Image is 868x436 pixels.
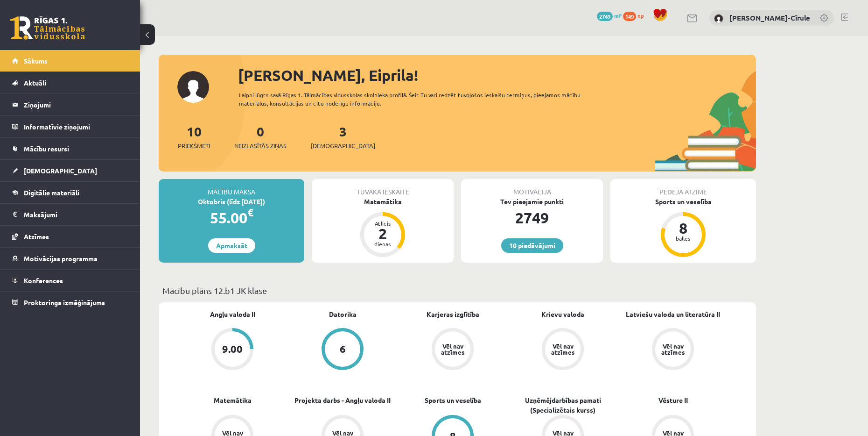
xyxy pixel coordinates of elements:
[614,12,622,19] span: mP
[626,309,720,319] a: Latviešu valoda un literatūra II
[425,395,481,405] a: Sports un veselība
[340,344,346,354] div: 6
[234,123,287,150] a: 0Neizlasītās ziņas
[669,236,697,241] div: balles
[427,309,479,319] a: Karjeras izglītība
[508,395,618,415] a: Uzņēmējdarbības pamati (Specializētais kurss)
[12,160,128,181] a: [DEMOGRAPHIC_DATA]
[12,138,128,159] a: Mācību resursi
[239,91,597,107] div: Laipni lūgts savā Rīgas 1. Tālmācības vidusskolas skolnieka profilā. Šeit Tu vari redzēt tuvojošo...
[508,328,618,372] a: Vēl nav atzīmes
[440,343,466,355] div: Vēl nav atzīmes
[12,292,128,313] a: Proktoringa izmēģinājums
[247,206,253,219] span: €
[159,179,304,197] div: Mācību maksa
[162,284,752,297] p: Mācību plāns 12.b1 JK klase
[177,328,287,372] a: 9.00
[550,343,576,355] div: Vēl nav atzīmes
[658,395,688,405] a: Vēsture II
[12,204,128,225] a: Maksājumi
[312,179,454,197] div: Tuvākā ieskaite
[178,123,210,150] a: 10Priekšmeti
[24,57,48,65] span: Sākums
[222,344,243,354] div: 9.00
[610,197,756,258] a: Sports un veselība 8 balles
[623,12,636,21] span: 149
[369,221,397,226] div: Atlicis
[12,116,128,137] a: Informatīvie ziņojumi
[234,141,287,150] span: Neizlasītās ziņas
[12,182,128,203] a: Digitālie materiāli
[24,232,49,241] span: Atzīmes
[312,197,454,207] div: Matemātika
[294,395,391,405] a: Projekta darbs - Angļu valoda II
[660,343,686,355] div: Vēl nav atzīmes
[610,197,756,207] div: Sports un veselība
[12,72,128,93] a: Aktuāli
[24,254,98,263] span: Motivācijas programma
[214,395,252,405] a: Matemātika
[669,221,697,236] div: 8
[24,188,79,197] span: Digitālie materiāli
[311,141,375,150] span: [DEMOGRAPHIC_DATA]
[178,141,210,150] span: Priekšmeti
[159,207,304,229] div: 55.00
[369,241,397,247] div: dienas
[461,179,603,197] div: Motivācija
[398,328,508,372] a: Vēl nav atzīmes
[238,64,756,86] div: [PERSON_NAME], Eiprila!
[610,179,756,197] div: Pēdējā atzīme
[597,12,622,19] a: 2749 mP
[24,144,69,153] span: Mācību resursi
[12,50,128,71] a: Sākums
[714,14,723,23] img: Eiprila Geršebeka-Cīrule
[24,116,128,137] legend: Informatīvie ziņojumi
[312,197,454,258] a: Matemātika Atlicis 2 dienas
[729,13,810,22] a: [PERSON_NAME]-Cīrule
[12,226,128,247] a: Atzīmes
[637,12,644,19] span: xp
[208,238,255,253] a: Apmaksāt
[461,197,603,207] div: Tev pieejamie punkti
[329,309,357,319] a: Datorika
[12,248,128,269] a: Motivācijas programma
[597,12,613,21] span: 2749
[10,16,85,40] a: Rīgas 1. Tālmācības vidusskola
[369,226,397,241] div: 2
[12,94,128,115] a: Ziņojumi
[541,309,584,319] a: Krievu valoda
[24,298,105,307] span: Proktoringa izmēģinājums
[618,328,728,372] a: Vēl nav atzīmes
[159,197,304,207] div: Oktobris (līdz [DATE])
[24,204,128,225] legend: Maksājumi
[311,123,375,150] a: 3[DEMOGRAPHIC_DATA]
[24,276,63,285] span: Konferences
[623,12,648,19] a: 149 xp
[24,94,128,115] legend: Ziņojumi
[461,207,603,229] div: 2749
[287,328,398,372] a: 6
[24,166,97,175] span: [DEMOGRAPHIC_DATA]
[501,238,563,253] a: 10 piedāvājumi
[24,79,46,87] span: Aktuāli
[12,270,128,291] a: Konferences
[210,309,255,319] a: Angļu valoda II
